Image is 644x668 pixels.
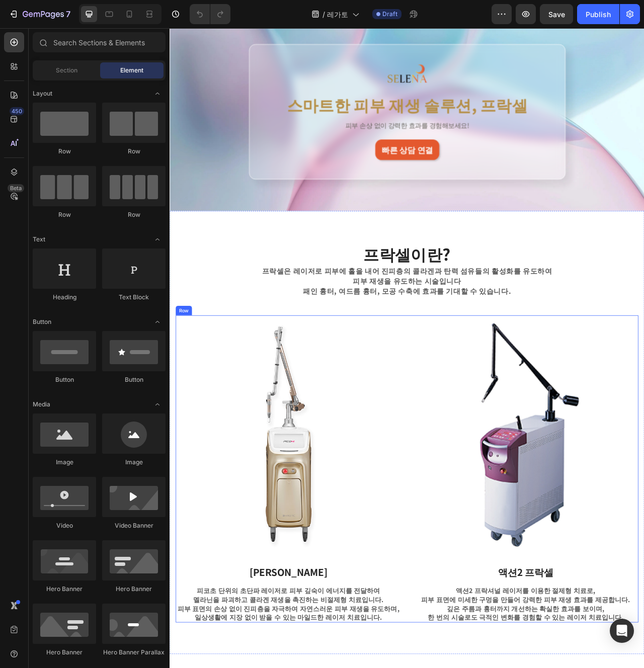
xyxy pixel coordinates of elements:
button: <p>빠른 상담 연결</p> [261,141,343,168]
span: Section [56,66,77,75]
button: Publish [577,4,619,24]
div: Image [102,458,166,467]
input: Search Sections & Elements [33,32,166,52]
div: Image [33,458,96,467]
button: 7 [4,4,75,24]
span: Media [33,400,50,409]
p: 빠른 상담 연결 [269,147,335,162]
div: Hero Banner [102,584,166,594]
div: Undo/Redo [190,4,230,24]
span: Toggle open [149,86,166,102]
span: Toggle open [149,314,166,330]
div: Video [33,521,96,530]
div: Hero Banner Parallax [102,648,166,657]
span: Text [33,235,45,244]
span: / [323,9,325,20]
span: Save [548,10,565,19]
div: Button [102,375,166,384]
span: 레가토 [327,9,348,20]
span: Toggle open [149,231,166,247]
div: Publish [586,9,611,20]
img: Microscopic view of a virus particle [8,365,294,667]
h2: 스마트한 피부 재생 솔루션, 프락셀 [125,83,478,111]
div: 450 [10,107,24,115]
div: Open Intercom Messenger [610,619,634,643]
div: Row [33,147,96,156]
img: 2025-08-11___1.24.54-removebg-preview.png [263,45,341,71]
div: Video Banner [102,521,166,530]
span: Button [33,317,51,326]
img: Group photo taken outdoors with participants smiling [309,365,596,667]
div: Button [33,375,96,384]
h2: 프락셀이란? [8,273,596,301]
p: 7 [66,8,70,20]
div: Row [102,147,166,156]
span: Draft [382,10,397,19]
p: 피부 손상 없이 강력한 효과를 경험해보세요! [126,118,477,129]
span: Element [120,66,143,75]
span: Toggle open [149,396,166,412]
div: Text Block [102,293,166,302]
div: Beta [8,184,24,192]
button: Save [540,4,573,24]
div: Row [10,355,26,364]
span: Layout [33,89,52,98]
div: Hero Banner [33,584,96,594]
p: 프락셀은 레이저로 피부에 홀을 내어 진피층의 콜라겐과 탄력 섬유들의 활성화를 유도하여 피부 재생을 유도하는 시술입니다 패인 흉터, 여드름 흉터, 모공 수축에 효과를 기대할 수... [59,302,545,340]
div: Row [33,210,96,219]
div: Hero Banner [33,648,96,657]
div: Row [102,210,166,219]
div: Heading [33,293,96,302]
iframe: Design area [170,28,644,668]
